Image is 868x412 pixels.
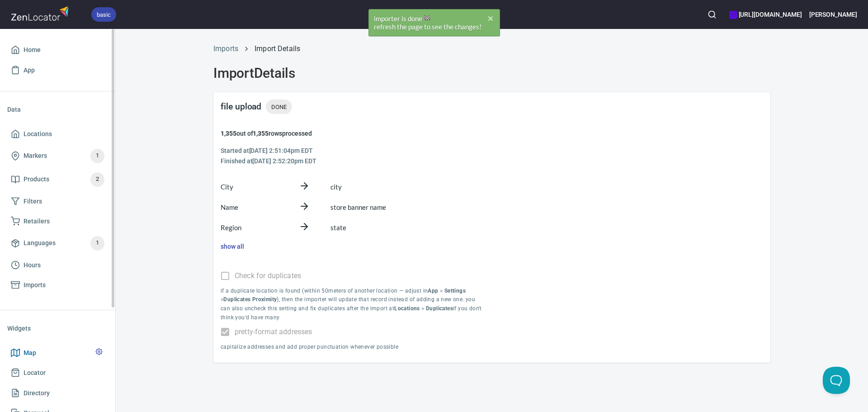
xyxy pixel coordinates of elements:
span: Home [24,44,41,56]
div: basic [91,7,116,22]
div: state [327,219,405,236]
a: App [7,60,108,81]
span: basic [91,10,116,19]
a: Imports [213,44,238,53]
p: capitalize addresses and add proper punctuation whenever possible [221,343,485,352]
button: [PERSON_NAME] [809,5,857,24]
span: 2 [90,174,104,185]
span: importer is done refresh the page to see the changes! [374,14,481,31]
span: Locations [24,128,52,140]
span: Directory [24,388,50,399]
a: Imports [7,275,108,295]
span: DONE [266,102,292,112]
div: Region [217,219,295,236]
a: Map [7,343,108,363]
span: Hours [24,260,41,271]
a: Home [7,40,108,60]
p: if a duplicate location is found (within 50 meters of another location — adjust in > > ), then th... [221,287,485,323]
b: Settings [444,288,466,294]
span: Filters [24,196,42,207]
span: 1 [90,151,104,161]
b: App [428,288,438,294]
img: zenlocator [11,4,71,23]
span: App [24,65,35,76]
b: 1,355 [253,130,269,137]
h6: out of row s processed [221,128,492,138]
a: show all [221,243,244,250]
a: Products2 [7,168,108,191]
span: Retailers [24,216,50,227]
div: Name [217,199,295,216]
b: Duplicates [426,305,453,312]
h6: Finished at [DATE] 2:52:20pm EDT [221,156,492,166]
h4: file upload [221,101,261,112]
span: Locator [24,367,46,379]
a: Hours [7,255,108,275]
h6: [PERSON_NAME] [809,9,857,19]
a: Locations [7,124,108,144]
span: Languages [24,237,56,249]
span: Markers [24,150,47,161]
div: store banner name [327,199,405,216]
div: City [217,179,295,195]
b: 1,355 [221,130,236,137]
a: Markers1 [7,144,108,168]
div: city [327,179,405,195]
a: Languages1 [7,232,108,255]
b: Locations [394,305,420,312]
a: Locator [7,363,108,383]
a: Import Details [255,44,300,53]
a: Filters [7,191,108,212]
h2: Import Details [213,65,770,81]
h6: [URL][DOMAIN_NAME] [729,9,802,19]
a: Directory [7,383,108,403]
span: Products [24,174,49,185]
nav: breadcrumb [213,43,770,54]
button: color-580ECF [729,11,737,19]
span: pretty-format addresses [235,327,312,337]
li: Data [7,99,108,120]
a: Retailers [7,211,108,232]
span: Map [24,347,36,359]
b: Duplicates Proximity [223,296,277,303]
h6: Started at [DATE] 2:51:04pm EDT [221,146,492,156]
span: 1 [90,238,104,248]
span: Check for duplicates [235,270,301,281]
span: Imports [24,279,46,291]
span: finished [422,14,432,23]
iframe: Help Scout Beacon - Open [823,367,850,394]
li: Widgets [7,317,108,339]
